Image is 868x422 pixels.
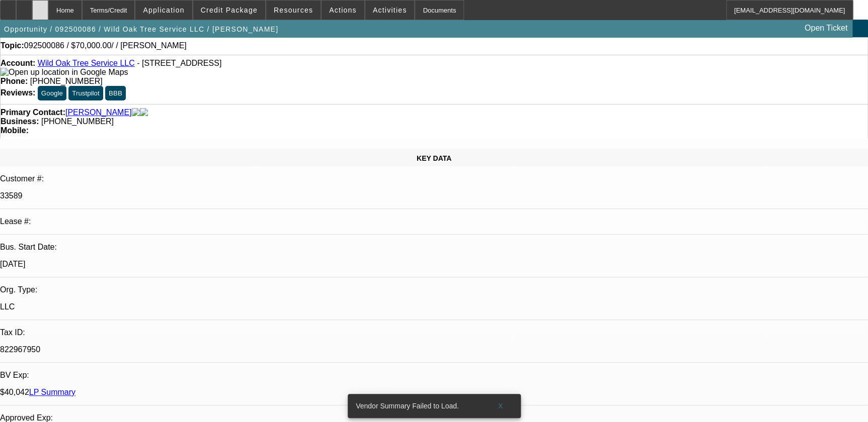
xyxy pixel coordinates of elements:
a: View Google Maps [1,68,128,76]
strong: Reviews: [1,88,35,97]
button: Credit Package [193,1,265,20]
span: Resources [274,6,313,14]
a: Open Ticket [801,20,851,37]
span: 092500086 / $70,000.00/ / [PERSON_NAME] [24,41,187,50]
button: Application [135,1,192,20]
img: linkedin-icon.png [140,108,148,117]
a: LP Summary [29,388,75,396]
strong: Business: [1,117,39,126]
a: Wild Oak Tree Service LLC [38,59,135,67]
strong: Account: [1,59,35,67]
button: Actions [322,1,364,20]
strong: Mobile: [1,126,29,135]
button: Google [38,86,66,100]
span: [PHONE_NUMBER] [41,117,114,126]
span: [PHONE_NUMBER] [30,77,103,85]
span: Application [143,6,184,14]
img: Open up location in Google Maps [1,68,128,77]
span: Credit Package [201,6,258,14]
button: Resources [266,1,321,20]
button: Trustpilot [68,86,103,100]
button: X [485,397,517,415]
span: KEY DATA [417,154,451,162]
button: BBB [105,86,126,100]
strong: Topic: [1,41,24,50]
div: Vendor Summary Failed to Load. [348,394,485,418]
img: facebook-icon.png [132,108,140,117]
strong: Primary Contact: [1,108,65,117]
span: - [STREET_ADDRESS] [137,59,221,67]
strong: Phone: [1,77,28,85]
a: [PERSON_NAME] [65,108,132,117]
span: Activities [373,6,407,14]
button: Activities [365,1,415,20]
span: Opportunity / 092500086 / Wild Oak Tree Service LLC / [PERSON_NAME] [4,25,278,33]
span: X [498,402,503,410]
span: Actions [329,6,357,14]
